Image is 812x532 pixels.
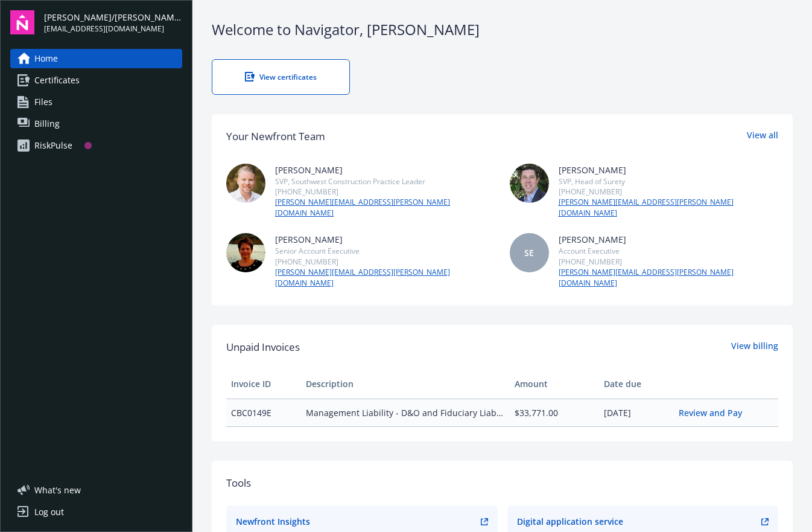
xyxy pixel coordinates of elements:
div: Tools [226,475,778,491]
td: [DATE] [599,399,674,426]
th: Amount [510,370,599,399]
div: Senior Account Executive [275,246,495,256]
div: [PHONE_NUMBER] [559,187,779,197]
a: RiskPulse [10,136,182,155]
div: Welcome to Navigator , [PERSON_NAME] [212,19,793,40]
span: What ' s new [34,484,81,496]
th: Date due [599,370,674,399]
a: View all [747,129,778,144]
a: [PERSON_NAME][EMAIL_ADDRESS][PERSON_NAME][DOMAIN_NAME] [559,197,779,219]
a: [PERSON_NAME][EMAIL_ADDRESS][PERSON_NAME][DOMAIN_NAME] [275,267,495,289]
td: CBC0149E [226,399,301,426]
a: Certificates [10,71,182,90]
div: SVP, Southwest Construction Practice Leader [275,176,495,187]
div: Your Newfront Team [226,129,325,144]
img: navigator-logo.svg [10,10,34,34]
div: RiskPulse [34,136,72,155]
div: [PHONE_NUMBER] [275,187,495,197]
img: photo [510,164,549,203]
div: Account Executive [559,246,779,256]
div: [PERSON_NAME] [559,233,779,246]
a: Files [10,92,182,112]
span: Management Liability - D&O and Fiduciary Liability - 8035097557, Employment Practices Liability -... [306,406,505,419]
button: What's new [10,484,100,496]
span: Unpaid Invoices [226,339,300,355]
div: Digital application service [517,515,623,528]
div: [PERSON_NAME] [559,164,779,176]
a: [PERSON_NAME][EMAIL_ADDRESS][PERSON_NAME][DOMAIN_NAME] [275,197,495,219]
span: Billing [34,114,60,133]
div: View certificates [236,72,325,82]
button: [PERSON_NAME]/[PERSON_NAME] Construction, Inc.[EMAIL_ADDRESS][DOMAIN_NAME] [44,10,182,34]
th: Invoice ID [226,370,301,399]
div: Log out [34,502,64,522]
img: photo [226,233,265,272]
a: View billing [731,339,778,355]
a: Review and Pay [679,407,752,418]
td: $33,771.00 [510,399,599,426]
span: Files [34,92,52,112]
div: Newfront Insights [236,515,310,528]
span: [EMAIL_ADDRESS][DOMAIN_NAME] [44,24,182,34]
div: [PERSON_NAME] [275,164,495,176]
img: photo [226,164,265,203]
a: View certificates [212,59,350,95]
span: [PERSON_NAME]/[PERSON_NAME] Construction, Inc. [44,11,182,24]
a: Home [10,49,182,68]
div: SVP, Head of Surety [559,176,779,187]
div: [PHONE_NUMBER] [275,257,495,267]
div: [PHONE_NUMBER] [559,257,779,267]
span: Certificates [34,71,80,90]
div: [PERSON_NAME] [275,233,495,246]
span: SE [524,246,534,259]
span: Home [34,49,58,68]
a: [PERSON_NAME][EMAIL_ADDRESS][PERSON_NAME][DOMAIN_NAME] [559,267,779,289]
a: Billing [10,114,182,133]
th: Description [301,370,510,399]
